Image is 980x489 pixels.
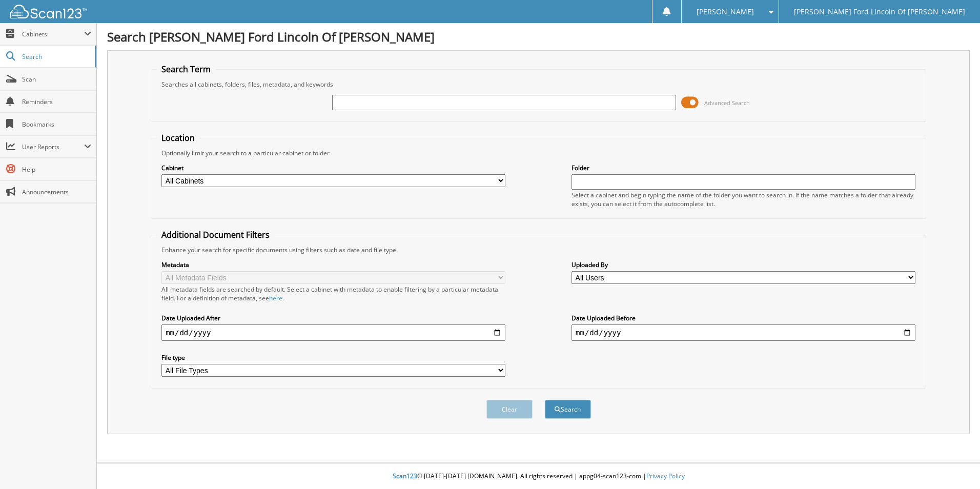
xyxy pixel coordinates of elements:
[571,260,915,269] label: Uploaded By
[22,165,91,174] span: Help
[646,472,685,480] a: Privacy Policy
[156,149,921,157] div: Optionally limit your search to a particular cabinet or folder
[156,64,216,75] legend: Search Term
[10,5,87,18] img: scan123-logo-white.svg
[22,188,91,196] span: Announcements
[22,142,84,151] span: User Reports
[156,80,921,89] div: Searches all cabinets, folders, files, metadata, and keywords
[97,464,980,489] div: © [DATE]-[DATE] [DOMAIN_NAME]. All rights reserved | appg04-scan123-com |
[107,28,970,45] h1: Search [PERSON_NAME] Ford Lincoln Of [PERSON_NAME]
[269,294,282,302] a: here
[486,400,533,419] button: Clear
[22,120,91,129] span: Bookmarks
[571,314,915,322] label: Date Uploaded Before
[156,246,921,254] div: Enhance your search for specific documents using filters such as date and file type.
[704,99,750,107] span: Advanced Search
[571,324,915,341] input: end
[545,400,591,419] button: Search
[156,229,275,240] legend: Additional Document Filters
[22,30,84,38] span: Cabinets
[393,472,417,480] span: Scan123
[22,97,91,106] span: Reminders
[156,132,200,144] legend: Location
[161,314,505,322] label: Date Uploaded After
[161,164,505,172] label: Cabinet
[161,324,505,341] input: start
[161,353,505,362] label: File type
[22,52,90,61] span: Search
[161,260,505,269] label: Metadata
[794,9,965,15] span: [PERSON_NAME] Ford Lincoln Of [PERSON_NAME]
[571,164,915,172] label: Folder
[697,9,754,15] span: [PERSON_NAME]
[22,75,91,84] span: Scan
[161,285,505,302] div: All metadata fields are searched by default. Select a cabinet with metadata to enable filtering b...
[571,191,915,208] div: Select a cabinet and begin typing the name of the folder you want to search in. If the name match...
